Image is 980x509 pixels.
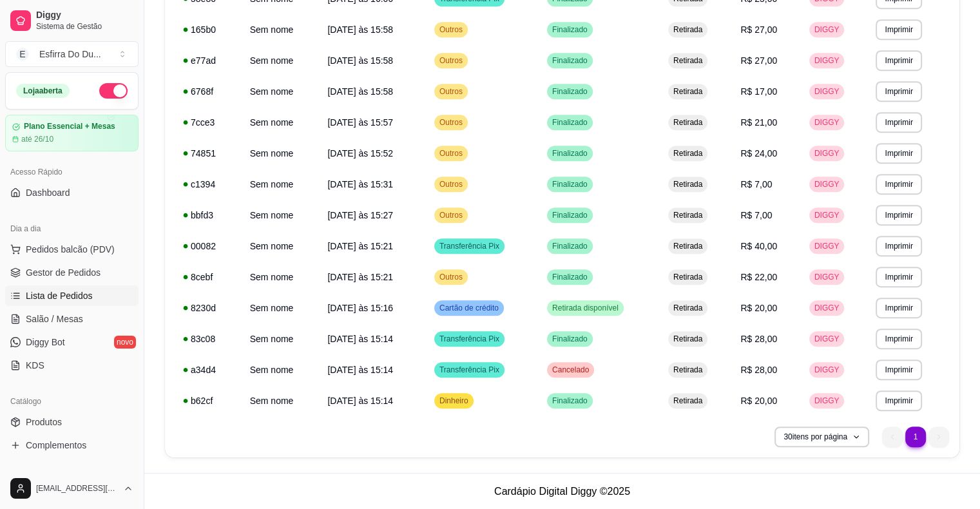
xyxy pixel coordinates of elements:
[327,55,393,66] span: [DATE] às 15:58
[327,179,393,189] span: [DATE] às 15:31
[740,303,777,313] span: R$ 20,00
[550,117,590,128] span: Finalizado
[183,23,235,36] div: 165b0
[437,272,465,282] span: Outros
[876,19,921,40] button: Imprimir
[16,84,70,98] div: Loja aberta
[437,241,502,251] span: Transferência Pix
[740,334,777,344] span: R$ 28,00
[550,55,590,66] span: Finalizado
[876,420,956,454] nav: pagination navigation
[327,117,393,128] span: [DATE] às 15:57
[812,303,842,313] span: DIGGY
[740,396,777,406] span: R$ 20,00
[905,427,926,447] li: pagination item 1 active
[876,236,921,256] button: Imprimir
[437,365,502,375] span: Transferência Pix
[812,396,842,406] span: DIGGY
[812,365,842,375] span: DIGGY
[812,179,842,189] span: DIGGY
[5,412,139,432] a: Produtos
[5,309,139,329] a: Salão / Mesas
[812,117,842,128] span: DIGGY
[437,179,465,189] span: Outros
[671,148,705,158] span: Retirada
[437,86,465,97] span: Outros
[876,298,921,318] button: Imprimir
[876,174,921,195] button: Imprimir
[550,303,621,313] span: Retirada disponível
[671,365,705,375] span: Retirada
[876,143,921,164] button: Imprimir
[242,323,320,354] td: Sem nome
[5,182,139,203] a: Dashboard
[242,76,320,107] td: Sem nome
[774,427,869,447] button: 30itens por página
[550,210,590,220] span: Finalizado
[876,205,921,226] button: Imprimir
[671,303,705,313] span: Retirada
[740,241,777,251] span: R$ 40,00
[242,169,320,200] td: Sem nome
[550,179,590,189] span: Finalizado
[36,21,133,32] span: Sistema de Gestão
[876,390,921,411] button: Imprimir
[5,115,139,151] a: Plano Essencial + Mesasaté 26/10
[183,178,235,191] div: c1394
[327,24,393,35] span: [DATE] às 15:58
[183,240,235,253] div: 00082
[740,272,777,282] span: R$ 22,00
[876,329,921,349] button: Imprimir
[740,86,777,97] span: R$ 17,00
[16,48,29,61] span: E
[740,179,772,189] span: R$ 7,00
[5,355,139,376] a: KDS
[26,336,65,349] span: Diggy Bot
[550,365,591,375] span: Cancelado
[812,241,842,251] span: DIGGY
[671,334,705,344] span: Retirada
[183,332,235,345] div: 83c08
[671,55,705,66] span: Retirada
[327,396,393,406] span: [DATE] às 15:14
[242,45,320,76] td: Sem nome
[5,262,139,283] a: Gestor de Pedidos
[740,148,777,158] span: R$ 24,00
[242,138,320,169] td: Sem nome
[437,148,465,158] span: Outros
[437,117,465,128] span: Outros
[550,334,590,344] span: Finalizado
[550,272,590,282] span: Finalizado
[21,134,53,144] article: até 26/10
[437,303,501,313] span: Cartão de crédito
[242,231,320,262] td: Sem nome
[242,385,320,416] td: Sem nome
[242,262,320,293] td: Sem nome
[812,148,842,158] span: DIGGY
[437,55,465,66] span: Outros
[327,148,393,158] span: [DATE] às 15:52
[5,5,139,36] a: DiggySistema de Gestão
[437,334,502,344] span: Transferência Pix
[327,365,393,375] span: [DATE] às 15:14
[26,266,101,279] span: Gestor de Pedidos
[812,86,842,97] span: DIGGY
[183,363,235,376] div: a34d4
[99,83,128,99] button: Alterar Status
[26,359,44,372] span: KDS
[550,396,590,406] span: Finalizado
[740,24,777,35] span: R$ 27,00
[671,117,705,128] span: Retirada
[183,394,235,407] div: b62cf
[183,271,235,283] div: 8cebf
[812,334,842,344] span: DIGGY
[671,272,705,282] span: Retirada
[5,473,139,504] button: [EMAIL_ADDRESS][DOMAIN_NAME]
[327,303,393,313] span: [DATE] às 15:16
[183,147,235,160] div: 74851
[183,85,235,98] div: 6768f
[26,439,86,452] span: Complementos
[26,289,93,302] span: Lista de Pedidos
[5,162,139,182] div: Acesso Rápido
[183,302,235,314] div: 8230d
